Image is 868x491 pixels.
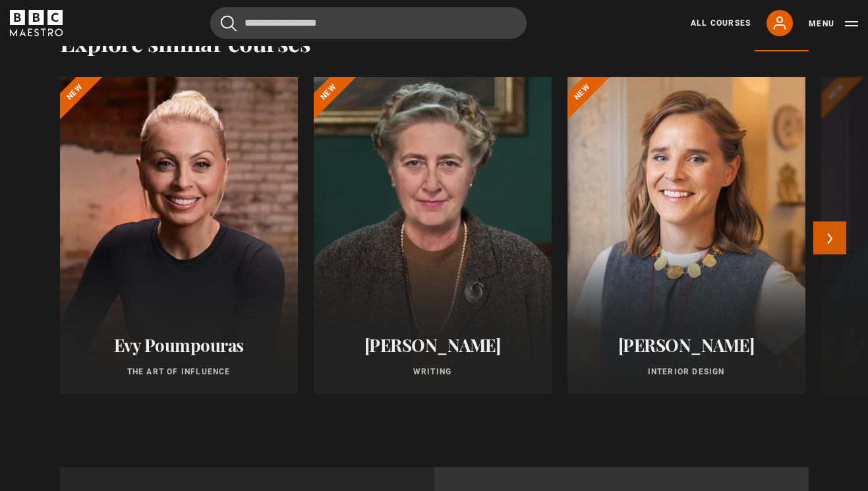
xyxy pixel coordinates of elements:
p: Writing [330,366,536,378]
button: Submit the search query [221,15,237,32]
a: All Courses [691,17,751,29]
button: Toggle navigation [809,17,858,30]
a: Evy Poumpouras The Art of Influence New [60,77,298,393]
a: [PERSON_NAME] Writing New [314,77,552,393]
a: [PERSON_NAME] Interior Design New [567,77,805,393]
h2: [PERSON_NAME] [330,335,536,355]
svg: BBC Maestro [10,10,63,36]
p: Interior Design [583,366,790,378]
h2: Explore similar courses [60,28,311,56]
h2: [PERSON_NAME] [583,335,790,355]
p: The Art of Influence [76,366,282,378]
h2: Evy Poumpouras [76,335,282,355]
input: Search [210,7,527,39]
